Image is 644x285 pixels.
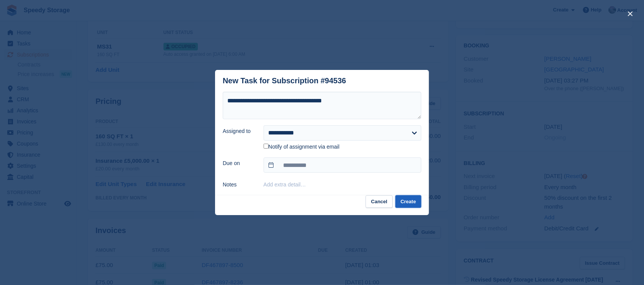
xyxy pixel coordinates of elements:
button: Create [395,195,421,208]
label: Assigned to [223,127,254,135]
label: Notes [223,181,254,189]
label: Due on [223,159,254,167]
label: Notify of assignment via email [264,144,340,151]
button: close [624,8,636,20]
input: Notify of assignment via email [264,144,269,149]
button: Add extra detail… [264,181,306,188]
button: Cancel [366,195,393,208]
div: New Task for Subscription #94536 [223,76,346,85]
